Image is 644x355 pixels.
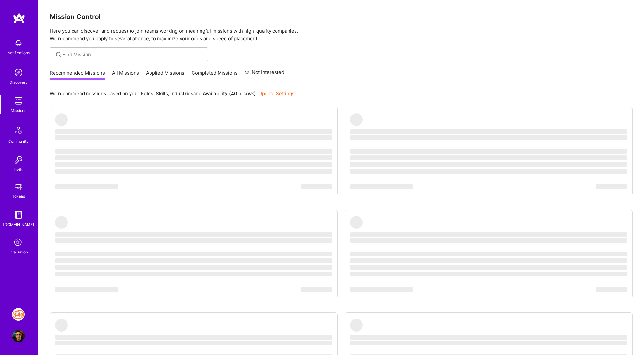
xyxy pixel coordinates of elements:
[10,79,28,86] div: Discovery
[15,184,22,190] img: tokens
[12,193,25,200] div: Tokens
[12,37,25,49] img: bell
[11,107,26,114] div: Missions
[12,330,25,342] img: User Avatar
[12,66,25,79] img: discovery
[11,123,26,138] img: Community
[50,69,105,80] a: Recommended Missions
[9,249,28,255] div: Evaluation
[12,154,25,166] img: Invite
[112,69,139,80] a: All Missions
[192,69,238,80] a: Completed Missions
[10,330,26,342] a: User Avatar
[8,138,29,145] div: Community
[146,69,184,80] a: Applied Missions
[12,95,25,107] img: teamwork
[7,49,30,56] div: Notifications
[12,208,25,221] img: guide book
[10,308,26,321] a: J: 240 Tutoring - Jobs Section Redesign
[12,308,25,321] img: J: 240 Tutoring - Jobs Section Redesign
[14,166,23,173] div: Invite
[3,221,34,228] div: [DOMAIN_NAME]
[12,237,24,249] i: icon SelectionTeam
[13,13,25,24] img: logo
[245,69,284,80] a: Not Interested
